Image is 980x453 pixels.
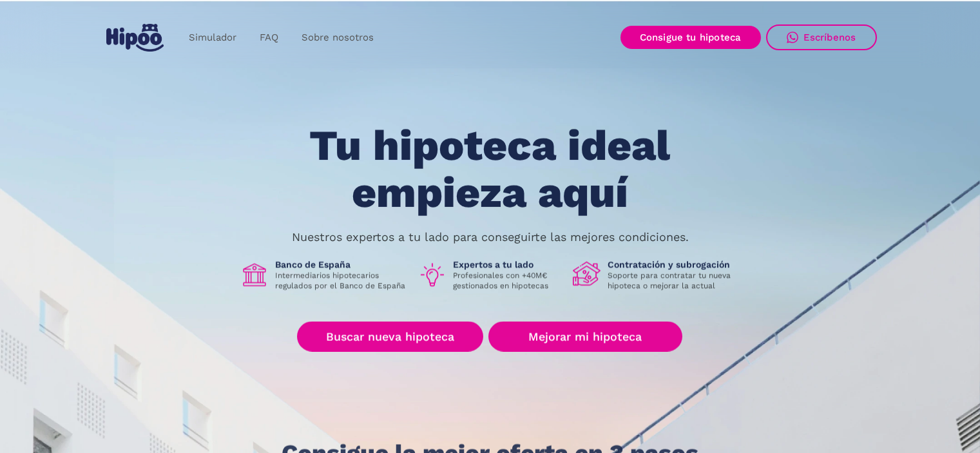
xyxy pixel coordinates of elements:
[275,271,408,291] p: Intermediarios hipotecarios regulados por el Banco de España
[290,25,385,50] a: Sobre nosotros
[608,271,740,291] p: Soporte para contratar tu nueva hipoteca o mejorar la actual
[453,271,562,291] p: Profesionales con +40M€ gestionados en hipotecas
[488,322,682,352] a: Mejorar mi hipoteca
[620,26,761,49] a: Consigue tu hipoteca
[248,25,290,50] a: FAQ
[297,322,483,352] a: Buscar nueva hipoteca
[275,259,408,271] h1: Banco de España
[177,25,248,50] a: Simulador
[608,259,740,271] h1: Contratación y subrogación
[453,259,562,271] h1: Expertos a tu lado
[292,232,689,242] p: Nuestros expertos a tu lado para conseguirte las mejores condiciones.
[104,19,167,57] a: home
[803,32,856,43] div: Escríbenos
[245,122,734,216] h1: Tu hipoteca ideal empieza aquí
[766,24,877,50] a: Escríbenos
